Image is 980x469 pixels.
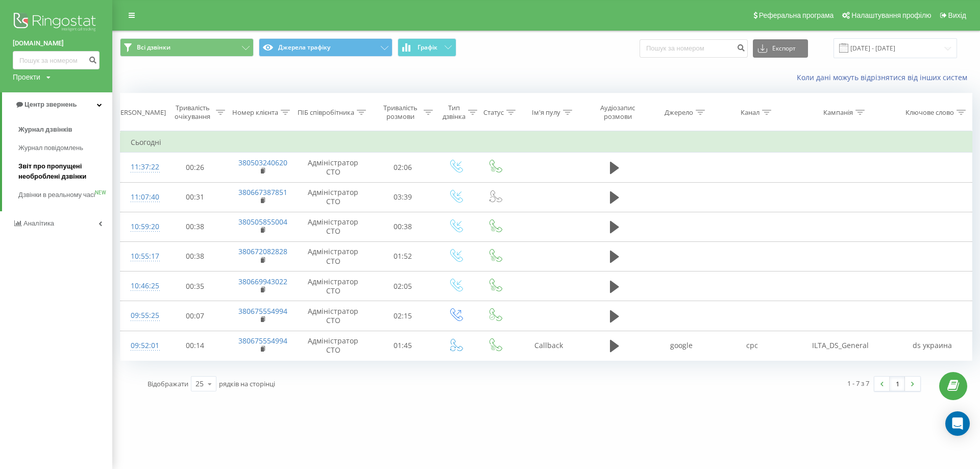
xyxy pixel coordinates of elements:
[753,39,808,58] button: Експорт
[890,377,905,391] a: 1
[847,378,869,388] div: 1 - 7 з 7
[162,301,228,331] td: 00:07
[18,161,107,182] span: Звіт про пропущені необроблені дзвінки
[297,153,370,182] td: Адміністратор СТО
[18,143,83,153] span: Журнал повідомлень
[298,108,354,117] div: ПІБ співробітника
[131,276,152,296] div: 10:46:25
[18,139,112,157] a: Журнал повідомлень
[640,39,748,58] input: Пошук за номером
[592,104,644,121] div: Аудіозапис розмови
[741,108,759,117] div: Канал
[788,331,893,360] td: ILTA_DS_General
[238,277,287,286] a: 380669943022
[162,153,228,182] td: 00:26
[162,271,228,301] td: 00:35
[797,72,972,82] a: Коли дані можуть відрізнятися вiд інших систем
[823,108,853,117] div: Кампанія
[137,43,170,52] span: Всі дзвінки
[379,104,422,121] div: Тривалість розмови
[297,301,370,331] td: Адміністратор СТО
[398,38,456,57] button: Графік
[18,120,112,139] a: Журнал дзвінків
[24,101,77,108] span: Центр звернень
[131,336,152,356] div: 09:52:01
[120,38,254,57] button: Всі дзвінки
[370,301,436,331] td: 02:15
[297,182,370,212] td: Адміністратор СТО
[893,331,972,360] td: ds украина
[646,331,717,360] td: google
[18,186,112,204] a: Дзвінки в реальному часіNEW
[945,411,970,436] div: Open Intercom Messenger
[259,38,393,57] button: Джерела трафіку
[514,331,583,360] td: Callback
[948,11,966,19] span: Вихід
[114,108,166,117] div: [PERSON_NAME]
[238,246,287,256] a: 380672082828
[131,306,152,326] div: 09:55:25
[238,306,287,316] a: 380675554994
[131,217,152,237] div: 10:59:20
[13,38,100,48] a: [DOMAIN_NAME]
[905,108,954,117] div: Ключове слово
[13,10,100,36] img: Ringostat logo
[18,157,112,186] a: Звіт про пропущені необроблені дзвінки
[162,182,228,212] td: 00:31
[232,108,278,117] div: Номер клієнта
[370,241,436,271] td: 01:52
[851,11,931,19] span: Налаштування профілю
[297,331,370,360] td: Адміністратор СТО
[238,158,287,167] a: 380503240620
[717,331,788,360] td: cpc
[238,217,287,227] a: 380505855004
[219,379,275,388] span: рядків на сторінці
[370,212,436,241] td: 00:38
[2,92,112,117] a: Центр звернень
[162,331,228,360] td: 00:14
[532,108,560,117] div: Ім'я пулу
[370,182,436,212] td: 03:39
[297,212,370,241] td: Адміністратор СТО
[759,11,834,19] span: Реферальна програма
[23,219,54,227] span: Аналiтика
[162,241,228,271] td: 00:38
[131,157,152,177] div: 11:37:22
[483,108,504,117] div: Статус
[13,51,100,69] input: Пошук за номером
[370,153,436,182] td: 02:06
[18,125,72,135] span: Журнал дзвінків
[238,336,287,345] a: 380675554994
[131,246,152,266] div: 10:55:17
[297,241,370,271] td: Адміністратор СТО
[131,187,152,207] div: 11:07:40
[418,44,437,51] span: Графік
[171,104,214,121] div: Тривалість очікування
[195,379,204,389] div: 25
[13,72,40,82] div: Проекти
[665,108,693,117] div: Джерело
[120,132,972,153] td: Сьогодні
[18,190,95,200] span: Дзвінки в реальному часі
[238,187,287,197] a: 380667387851
[162,212,228,241] td: 00:38
[443,104,465,121] div: Тип дзвінка
[370,271,436,301] td: 02:05
[148,379,188,388] span: Відображати
[297,271,370,301] td: Адміністратор СТО
[370,331,436,360] td: 01:45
